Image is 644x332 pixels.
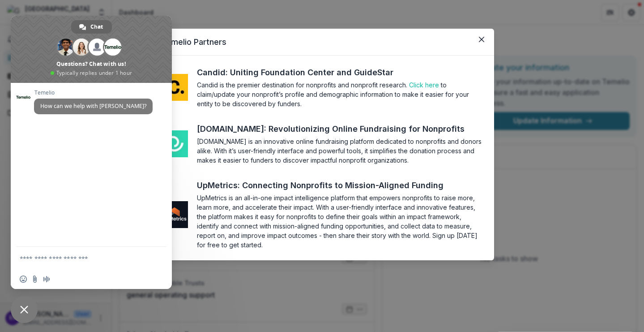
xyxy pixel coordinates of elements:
[40,102,146,110] span: How can we help with [PERSON_NAME]?
[20,276,27,283] span: Insert an emoji
[161,74,188,101] img: me
[31,276,38,283] span: Send a file
[34,90,153,96] span: Temelio
[161,130,188,157] img: me
[90,20,103,34] span: Chat
[197,137,483,165] section: [DOMAIN_NAME] is an innovative online fundraising platform dedicated to nonprofits and donors ali...
[43,276,50,283] span: Audio message
[197,193,483,250] section: UpMetrics is an all-in-one impact intelligence platform that empowers nonprofits to raise more, l...
[161,201,188,228] img: me
[150,29,494,56] header: Temelio Partners
[197,80,483,108] section: Candid is the premier destination for nonprofits and nonprofit research. to claim/update your non...
[11,296,38,323] div: Close chat
[20,254,143,263] textarea: Compose your message...
[474,32,489,47] button: Close
[71,20,112,34] div: Chat
[197,66,410,78] a: Candid: Uniting Foundation Center and GuideStar
[197,179,460,191] a: UpMetrics: Connecting Nonprofits to Mission-Aligned Funding
[409,81,439,89] a: Click here
[197,123,481,135] a: [DOMAIN_NAME]: Revolutionizing Online Fundraising for Nonprofits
